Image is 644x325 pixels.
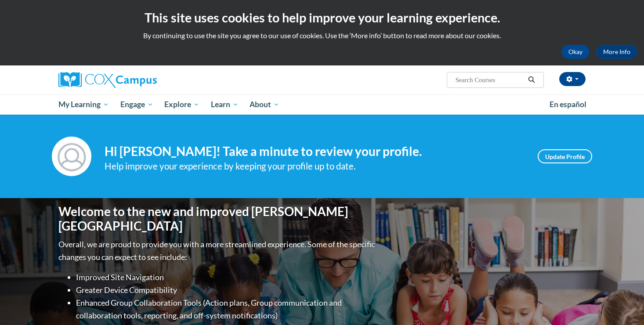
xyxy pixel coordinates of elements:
p: Overall, we are proud to provide you with a more streamlined experience. Some of the specific cha... [58,238,377,264]
button: Search [525,75,538,85]
button: Account Settings [559,72,586,86]
a: Learn [205,94,244,115]
h1: Welcome to the new and improved [PERSON_NAME][GEOGRAPHIC_DATA] [58,204,377,234]
li: Greater Device Compatibility [76,284,377,296]
a: En español [544,95,592,114]
div: Main menu [45,94,599,115]
a: Engage [115,94,159,115]
a: Explore [159,94,205,115]
a: Update Profile [538,149,592,163]
button: Okay [561,45,590,59]
a: My Learning [53,94,115,115]
p: By continuing to use the site you agree to our use of cookies. Use the ‘More info’ button to read... [7,31,637,40]
li: Improved Site Navigation [76,271,377,284]
h4: Hi [PERSON_NAME]! Take a minute to review your profile. [105,144,525,159]
span: Learn [211,99,239,110]
img: Cox Campus [58,72,157,88]
span: Engage [120,99,153,110]
a: Cox Campus [58,72,225,88]
li: Enhanced Group Collaboration Tools (Action plans, Group communication and collaboration tools, re... [76,296,377,322]
span: En español [550,100,586,109]
span: Explore [164,99,199,110]
div: Help improve your experience by keeping your profile up to date. [105,159,525,173]
a: About [244,94,286,115]
input: Search Courses [455,75,525,85]
span: About [250,99,279,110]
h2: This site uses cookies to help improve your learning experience. [7,9,637,26]
a: More Info [596,45,637,59]
span: My Learning [58,99,109,110]
img: Profile Image [52,137,91,176]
